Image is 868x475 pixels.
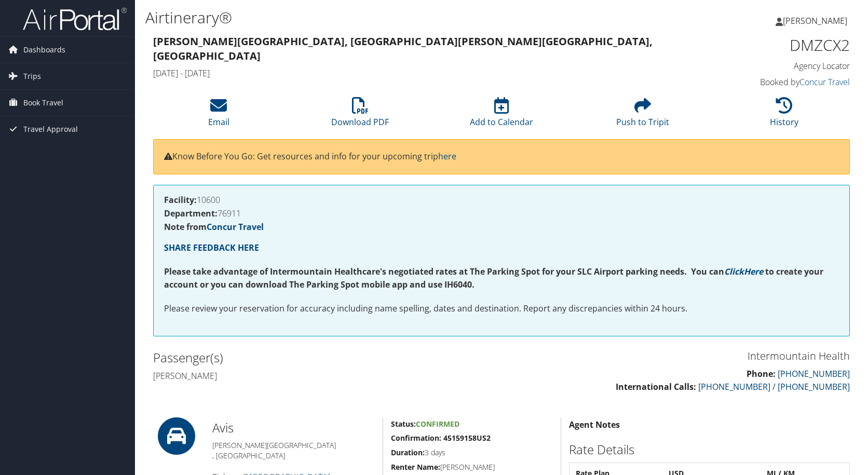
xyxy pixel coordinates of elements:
strong: International Calls: [616,381,696,392]
strong: Renter Name: [391,462,440,472]
strong: Status: [391,419,416,429]
a: Concur Travel [799,76,850,88]
a: [PERSON_NAME] [776,5,858,36]
h4: 76911 [164,209,839,218]
a: [PHONE_NUMBER] / [PHONE_NUMBER] [698,381,850,392]
a: Add to Calendar [470,103,533,128]
span: [PERSON_NAME] [783,15,847,26]
h1: DMZCX2 [687,34,850,56]
h5: [PERSON_NAME] [391,462,553,472]
a: here [438,151,456,162]
h5: [PERSON_NAME][GEOGRAPHIC_DATA] , [GEOGRAPHIC_DATA] [212,440,375,460]
a: [PHONE_NUMBER] [778,368,850,379]
h4: 10600 [164,196,839,204]
h4: [PERSON_NAME] [153,370,494,382]
strong: Department: [164,208,218,219]
h4: Agency Locator [687,60,850,72]
p: Please review your reservation for accuracy including name spelling, dates and destination. Repor... [164,302,839,316]
span: Trips [23,63,41,89]
h4: [DATE] - [DATE] [153,67,672,79]
a: Here [744,266,763,277]
h2: Passenger(s) [153,349,494,367]
span: Travel Approval [23,116,78,142]
h2: Avis [212,419,375,437]
a: Concur Travel [207,221,264,233]
img: airportal-logo.png [23,7,127,31]
a: Push to Tripit [616,103,669,128]
h2: Rate Details [569,441,850,458]
strong: Agent Notes [569,419,620,430]
a: Download PDF [331,103,389,128]
strong: Please take advantage of Intermountain Healthcare's negotiated rates at The Parking Spot for your... [164,266,724,277]
p: Know Before You Go: Get resources and info for your upcoming trip [164,150,839,164]
h3: Intermountain Health [509,349,850,363]
strong: [PERSON_NAME][GEOGRAPHIC_DATA], [GEOGRAPHIC_DATA] [PERSON_NAME][GEOGRAPHIC_DATA], [GEOGRAPHIC_DATA] [153,34,653,63]
h1: Airtinerary® [145,7,620,29]
strong: Duration: [391,447,425,457]
span: Dashboards [23,37,65,63]
strong: Phone: [747,368,776,379]
a: Email [208,103,229,128]
strong: Confirmation: 45159158US2 [391,433,491,443]
span: Confirmed [416,419,459,429]
a: Click [724,266,744,277]
h5: 3 days [391,447,553,458]
strong: Facility: [164,194,197,206]
strong: Note from [164,221,264,233]
a: History [770,103,798,128]
h4: Booked by [687,76,850,88]
a: SHARE FEEDBACK HERE [164,242,259,253]
span: Book Travel [23,90,63,116]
